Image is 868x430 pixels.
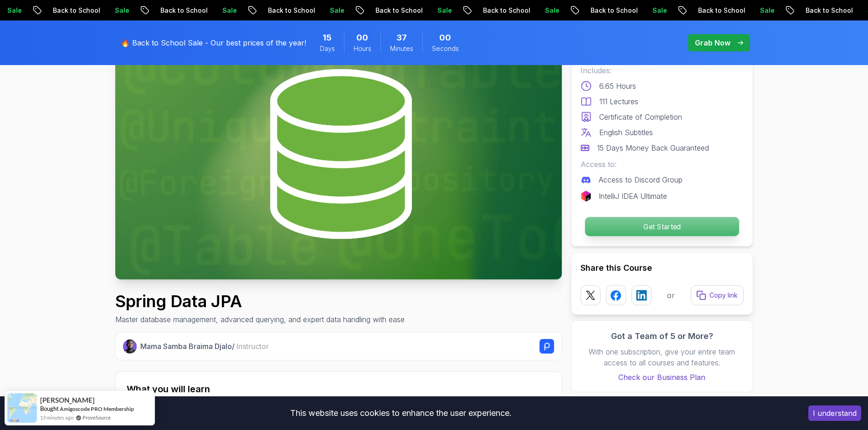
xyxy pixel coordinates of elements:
[580,262,744,274] h2: Share this Course
[599,174,683,185] p: Access to Discord Group
[580,330,744,343] h3: Got a Team of 5 or More?
[261,6,323,15] p: Back to School
[432,44,459,53] span: Seconds
[580,65,744,76] p: Includes:
[430,6,459,15] p: Sale
[709,291,738,300] p: Copy link
[691,6,753,15] p: Back to School
[599,111,682,122] p: Certificate of Completion
[320,44,335,53] span: Days
[753,6,782,15] p: Sale
[580,159,744,170] p: Access to:
[599,191,667,202] p: IntelliJ IDEA Ultimate
[597,142,709,153] p: 15 Days Money Back Guaranteed
[580,372,744,383] a: Check our Business Plan
[599,81,636,91] p: 6.65 Hours
[40,414,73,421] span: 13 minutes ago
[40,396,95,404] span: [PERSON_NAME]
[40,405,59,412] span: Bought
[583,6,645,15] p: Back to School
[7,403,795,423] div: This website uses cookies to enhance the user experience.
[7,393,37,423] img: provesource social proof notification image
[580,191,591,202] img: jetbrains logo
[140,341,269,352] p: Mama Samba Braima Djalo /
[368,6,430,15] p: Back to School
[476,6,538,15] p: Back to School
[121,37,306,48] p: 🔥 Back to School Sale - Our best prices of the year!
[60,405,134,412] a: Amigoscode PRO Membership
[108,6,137,15] p: Sale
[115,314,405,325] p: Master database management, advanced querying, and expert data handling with ease
[323,6,352,15] p: Sale
[667,290,675,301] p: or
[580,346,744,368] p: With one subscription, give your entire team access to all courses and features.
[123,339,137,354] img: Nelson Djalo
[439,31,451,44] span: 0 Seconds
[695,37,730,48] p: Grab Now
[599,96,638,107] p: 111 Lectures
[215,6,244,15] p: Sale
[691,285,744,305] button: Copy link
[236,342,269,351] span: Instructor
[798,6,860,15] p: Back to School
[46,6,108,15] p: Back to School
[115,29,562,279] img: spring-data-jpa_thumbnail
[82,414,111,421] a: ProveSource
[127,383,550,395] h2: What you will learn
[115,292,405,310] h1: Spring Data JPA
[390,44,413,53] span: Minutes
[356,31,368,44] span: 0 Hours
[808,405,861,421] button: Accept cookies
[584,217,739,237] button: Get Started
[354,44,371,53] span: Hours
[396,31,407,44] span: 37 Minutes
[323,31,332,44] span: 15 Days
[153,6,215,15] p: Back to School
[538,6,567,15] p: Sale
[599,127,653,138] p: English Subtitles
[645,6,674,15] p: Sale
